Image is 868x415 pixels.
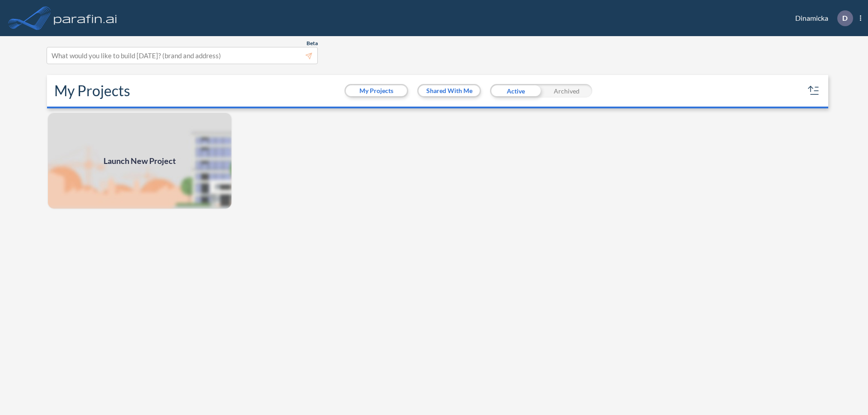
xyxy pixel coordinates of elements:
[104,155,176,167] span: Launch New Project
[54,82,130,99] h2: My Projects
[52,9,119,27] img: logo
[47,112,232,210] a: Launch New Project
[419,85,480,96] button: Shared With Me
[346,85,407,96] button: My Projects
[541,84,592,98] div: Archived
[842,14,848,22] p: D
[782,10,861,26] div: Dinamicka
[807,84,821,98] button: sort
[490,84,541,98] div: Active
[307,40,318,47] span: Beta
[47,112,232,210] img: add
